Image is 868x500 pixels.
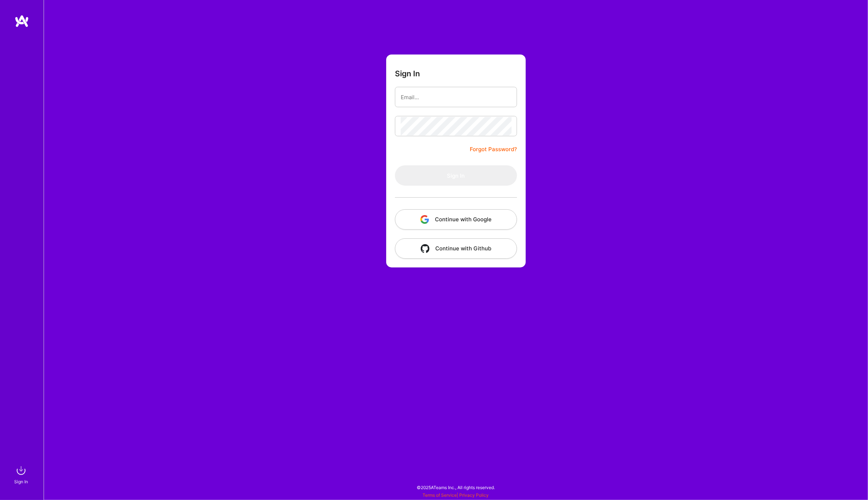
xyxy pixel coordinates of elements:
[395,209,517,230] button: Continue with Google
[420,215,429,224] img: icon
[44,478,868,496] div: © 2025 ATeams Inc., All rights reserved.
[15,15,29,28] img: logo
[14,463,28,478] img: sign in
[421,244,429,253] img: icon
[395,69,420,78] h3: Sign In
[401,88,511,106] input: Email...
[395,238,517,259] button: Continue with Github
[460,492,489,498] a: Privacy Policy
[423,492,457,498] a: Terms of Service
[14,478,28,485] div: Sign In
[15,463,28,485] a: sign inSign In
[395,165,517,186] button: Sign In
[470,145,517,154] a: Forgot Password?
[423,492,489,498] span: |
